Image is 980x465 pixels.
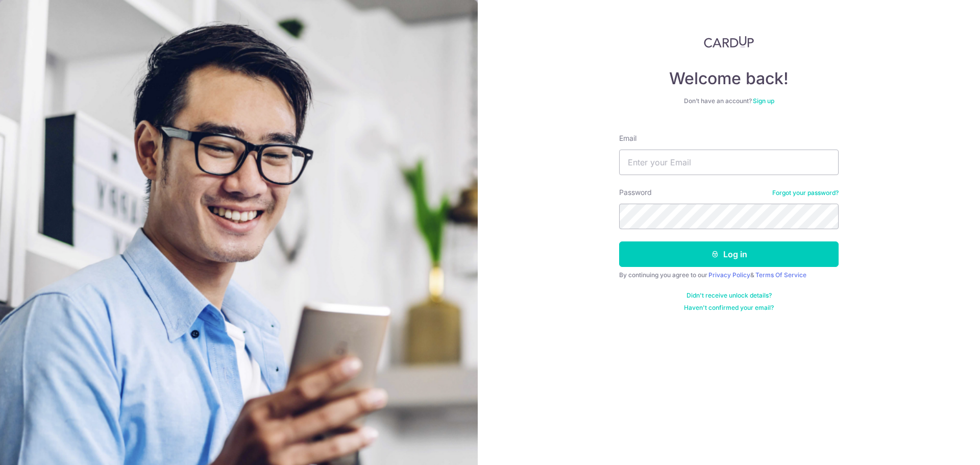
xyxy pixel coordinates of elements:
[687,291,772,300] a: Didn't receive unlock details?
[753,97,774,105] a: Sign up
[619,97,839,105] div: Don’t have an account?
[772,189,839,197] a: Forgot your password?
[619,241,839,267] button: Log in
[704,36,754,48] img: CardUp Logo
[619,133,636,143] label: Email
[619,187,652,198] label: Password
[684,304,774,312] a: Haven't confirmed your email?
[708,271,750,279] a: Privacy Policy
[619,150,839,175] input: Enter your Email
[619,271,839,279] div: By continuing you agree to our &
[755,271,806,279] a: Terms Of Service
[619,68,839,89] h4: Welcome back!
